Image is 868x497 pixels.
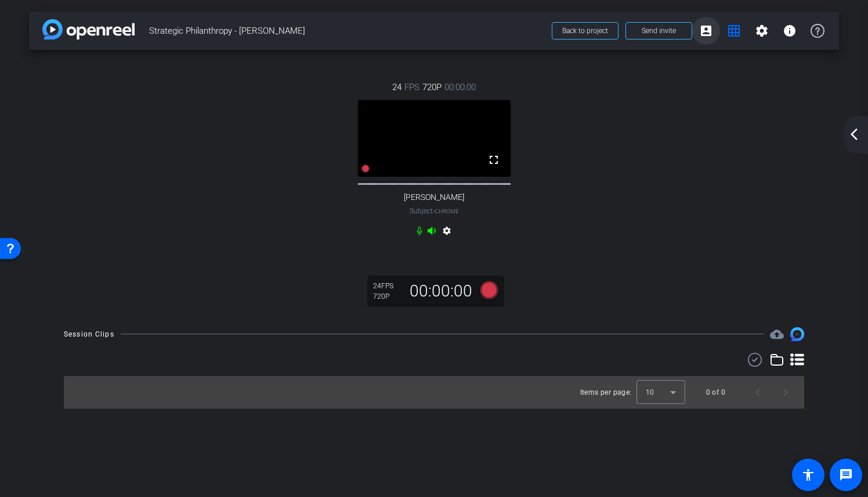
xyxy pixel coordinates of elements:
button: Back to project [552,22,619,40]
mat-icon: message [839,468,853,482]
mat-icon: grid_on [727,24,741,38]
span: - [433,207,435,215]
span: Chrome [435,208,459,214]
span: FPS [381,282,393,290]
mat-icon: cloud_upload [770,327,784,341]
span: FPS [404,81,419,94]
button: Next page [772,378,800,406]
div: 0 of 0 [706,387,725,398]
div: 720P [373,292,402,301]
img: Session clips [790,327,804,341]
mat-icon: info [783,24,797,38]
div: Items per page: [580,387,632,398]
div: 00:00:00 [402,281,480,301]
mat-icon: settings [440,226,454,240]
mat-icon: fullscreen [487,153,501,167]
button: Previous page [744,378,772,406]
span: 24 [392,81,402,94]
img: app-logo [42,19,135,40]
div: Session Clips [64,328,114,340]
span: Back to project [562,27,608,35]
mat-icon: settings [755,24,769,38]
span: Send invite [642,26,676,35]
span: [PERSON_NAME] [404,192,464,202]
span: Strategic Philanthropy - [PERSON_NAME] [149,19,545,42]
mat-icon: account_box [699,24,713,38]
span: Destinations for your clips [770,327,784,341]
mat-icon: accessibility [801,468,815,482]
span: 00:00:00 [444,81,476,94]
span: 720P [422,81,442,94]
mat-icon: arrow_back_ios_new [847,127,861,141]
button: Send invite [625,22,692,40]
span: Subject [410,206,459,216]
div: 24 [373,281,402,291]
